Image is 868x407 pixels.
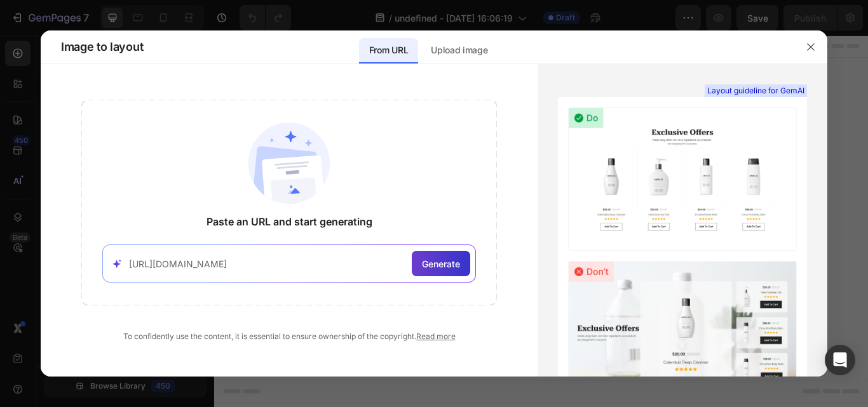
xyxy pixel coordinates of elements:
[296,316,467,326] div: Start with Generating from URL or image
[384,245,473,270] button: Add elements
[707,85,804,97] span: Layout guideline for GemAI
[825,345,855,375] div: Open Intercom Messenger
[129,257,407,270] input: Paste your link here
[369,43,408,58] p: From URL
[61,39,143,55] span: Image to layout
[304,220,458,235] div: Start with Sections from sidebar
[431,43,487,58] p: Upload image
[422,257,460,270] span: Generate
[81,331,497,342] div: To confidently use the content, it is essential to ensure ownership of the copyright.
[207,214,372,229] span: Paste an URL and start generating
[416,331,456,341] a: Read more
[289,245,376,270] button: Add sections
